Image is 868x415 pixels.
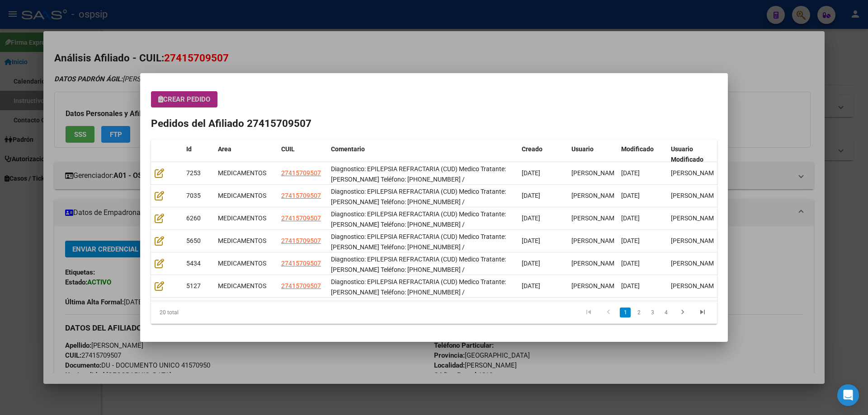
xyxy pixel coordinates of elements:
span: Area [218,145,231,153]
span: MEDICAMENTOS [218,260,266,267]
span: 5434 [186,260,201,267]
a: 3 [647,308,658,317]
span: [DATE] [621,169,640,177]
span: Diagnostico: EPILEPSIA REFRACTARIA (CUD) Medico Tratante: Martinetto Teléfono: 4386-2870 / 15-335... [331,210,506,248]
span: [PERSON_NAME] [671,237,719,244]
span: MEDICAMENTOS [218,237,266,244]
span: [DATE] [522,237,540,244]
span: 7253 [186,169,201,177]
datatable-header-cell: Id [183,140,214,169]
a: go to last page [694,308,711,317]
span: 7035 [186,192,201,199]
a: go to first page [580,308,597,317]
span: [PERSON_NAME] [571,214,620,222]
span: [DATE] [522,214,540,222]
span: 27415709507 [281,260,321,267]
span: 27415709507 [281,192,321,199]
span: Usuario [571,145,594,153]
span: [DATE] [621,237,640,244]
span: MEDICAMENTOS [218,282,266,289]
span: 27415709507 [281,237,321,244]
a: 1 [620,308,631,317]
datatable-header-cell: Creado [518,140,568,169]
span: 5650 [186,237,201,244]
span: MEDICAMENTOS [218,214,266,222]
span: 27415709507 [281,282,321,289]
span: 27415709507 [281,169,321,177]
span: [DATE] [522,192,540,199]
span: [PERSON_NAME] [571,260,620,267]
span: 5127 [186,282,201,289]
span: [PERSON_NAME] [671,214,719,222]
datatable-header-cell: Comentario [327,140,518,169]
span: [DATE] [522,169,540,177]
span: [PERSON_NAME] [571,169,620,177]
h2: Pedidos del Afiliado 27415709507 [151,116,717,131]
datatable-header-cell: Modificado [618,140,667,169]
span: [PERSON_NAME] [571,282,620,289]
span: [PERSON_NAME] [671,282,719,289]
span: [DATE] [621,282,640,289]
span: 27415709507 [281,214,321,222]
li: page 1 [618,305,632,320]
span: [DATE] [621,214,640,222]
span: Diagnostico: EPILEPSIA REFRACTARIA (CUD) Medico Tratante: Martinetto Teléfono: 4386-2870 / 15-335... [331,188,506,226]
li: page 4 [659,305,673,320]
button: Crear Pedido [151,91,217,107]
datatable-header-cell: Usuario [568,140,618,169]
a: 4 [660,308,671,317]
span: [PERSON_NAME] [671,192,719,199]
span: Id [186,145,192,153]
span: [DATE] [621,192,640,199]
span: MEDICAMENTOS [218,169,266,177]
div: Open Intercom Messenger [837,384,859,406]
span: [DATE] [522,282,540,289]
datatable-header-cell: CUIL [278,140,327,169]
span: Diagnostico: EPILEPSIA REFRACTARIA (CUD) Medico Tratante: Martinetto Teléfono: 4386-2870 / 15-335... [331,278,506,316]
span: MEDICAMENTOS [218,192,266,199]
a: go to previous page [600,308,617,317]
li: page 3 [646,305,659,320]
datatable-header-cell: Usuario Modificado [667,140,717,169]
span: Diagnostico: EPILEPSIA REFRACTARIA (CUD) Medico Tratante: Martinetto Teléfono: 4386-2870 / 15-335... [331,165,506,203]
span: Creado [522,145,542,153]
span: Comentario [331,145,365,153]
a: go to next page [674,308,691,317]
span: [PERSON_NAME] [571,192,620,199]
span: Diagnostico: EPILEPSIA REFRACTARIA (CUD) Medico Tratante: Martinetto Teléfono: 4386-2870 / 15-335... [331,233,506,271]
span: Modificado [621,145,654,153]
datatable-header-cell: Area [214,140,278,169]
span: [PERSON_NAME] [571,237,620,244]
span: Diagnostico: EPILEPSIA REFRACTARIA (CUD) Medico Tratante: Martinetto Teléfono: 4386-2870 / 15-335... [331,256,506,294]
span: [DATE] [522,260,540,267]
span: 6260 [186,214,201,222]
span: [PERSON_NAME] [671,169,719,177]
span: [PERSON_NAME] [671,260,719,267]
div: 20 total [151,301,263,324]
a: 2 [633,308,644,317]
li: page 2 [632,305,646,320]
span: CUIL [281,145,295,153]
span: [DATE] [621,260,640,267]
span: Usuario Modificado [671,145,703,163]
span: Crear Pedido [158,95,210,103]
